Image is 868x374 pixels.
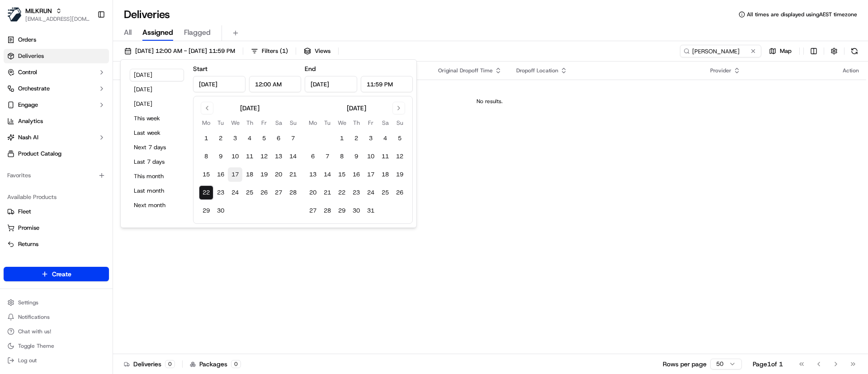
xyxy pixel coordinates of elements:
button: 12 [392,149,407,164]
button: 6 [271,131,286,146]
a: Analytics [4,114,109,128]
span: Orders [18,36,36,44]
button: Next 7 days [130,141,184,154]
button: Control [4,65,109,80]
button: Chat with us! [4,325,109,338]
button: 14 [320,167,335,182]
div: No results. [117,98,863,105]
span: [DATE] 12:00 AM - [DATE] 11:59 PM [135,47,235,55]
button: 3 [363,131,378,146]
button: 23 [349,185,363,200]
span: Create [52,270,71,279]
button: 25 [378,185,392,200]
span: Deliveries [18,52,44,60]
span: Log out [18,357,37,364]
button: 24 [228,185,242,200]
span: Analytics [18,117,43,125]
span: Nash AI [18,133,38,142]
button: 1 [335,131,349,146]
span: Provider [710,67,731,74]
th: Monday [306,118,320,128]
div: 0 [231,360,241,368]
span: All times are displayed using AEST timezone [747,11,857,18]
input: Date [193,76,245,92]
button: Engage [4,98,109,112]
button: 30 [213,204,228,218]
div: Action [843,67,859,74]
button: 27 [271,185,286,200]
th: Wednesday [228,118,242,128]
button: 26 [257,185,271,200]
th: Saturday [271,118,286,128]
button: Create [4,267,109,281]
button: MILKRUN [25,6,52,15]
label: End [305,65,316,73]
button: Go to next month [392,102,405,114]
h1: Deliveries [124,7,170,22]
button: 13 [271,149,286,164]
span: ( 1 ) [280,47,288,55]
button: 7 [286,131,300,146]
button: Next month [130,199,184,212]
button: 26 [392,185,407,200]
button: 2 [213,131,228,146]
span: Flagged [184,27,211,38]
button: 10 [228,149,242,164]
p: Rows per page [663,360,707,369]
button: 27 [306,204,320,218]
input: Type to search [680,45,761,57]
div: [DATE] [347,104,366,113]
th: Tuesday [213,118,228,128]
span: Chat with us! [18,328,51,335]
button: Refresh [848,45,861,57]
button: Go to previous month [201,102,213,114]
button: 25 [242,185,257,200]
div: Page 1 of 1 [753,360,783,369]
button: Settings [4,296,109,309]
button: 28 [286,185,300,200]
div: 0 [165,360,175,368]
span: Filters [262,47,288,55]
th: Thursday [349,118,363,128]
th: Sunday [286,118,300,128]
span: Map [780,47,792,55]
button: 4 [378,131,392,146]
input: Time [361,76,413,92]
button: 19 [257,167,271,182]
button: 21 [286,167,300,182]
button: Last week [130,127,184,139]
button: 31 [363,204,378,218]
a: Deliveries [4,49,109,63]
button: 20 [271,167,286,182]
button: 2 [349,131,363,146]
span: Returns [18,240,38,248]
span: Notifications [18,313,50,321]
button: 9 [349,149,363,164]
button: [EMAIL_ADDRESS][DOMAIN_NAME] [25,15,90,23]
span: Settings [18,299,38,306]
button: 15 [335,167,349,182]
div: Packages [190,360,241,369]
button: Toggle Theme [4,340,109,352]
button: 9 [213,149,228,164]
th: Saturday [378,118,392,128]
button: Promise [4,221,109,235]
button: 30 [349,204,363,218]
span: Original Dropoff Time [438,67,493,74]
th: Friday [363,118,378,128]
button: 4 [242,131,257,146]
button: Last 7 days [130,156,184,168]
button: 10 [363,149,378,164]
button: 1 [199,131,213,146]
button: Orchestrate [4,81,109,96]
a: Fleet [7,208,105,216]
button: 5 [257,131,271,146]
button: Nash AI [4,130,109,145]
button: Views [300,45,335,57]
button: [DATE] [130,83,184,96]
button: 18 [242,167,257,182]
button: 17 [228,167,242,182]
button: 20 [306,185,320,200]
